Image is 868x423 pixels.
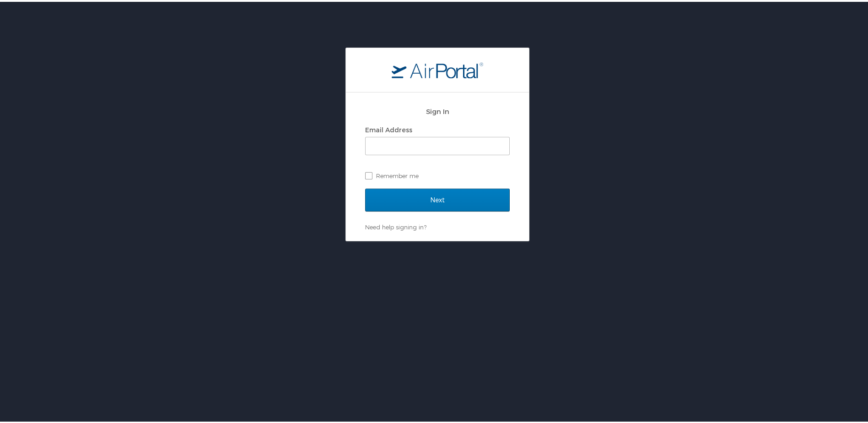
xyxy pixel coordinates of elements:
[392,60,483,76] img: logo
[365,187,510,210] input: Next
[365,222,426,229] a: Need help signing in?
[365,104,510,115] h2: Sign In
[365,167,510,181] label: Remember me
[365,124,412,132] label: Email Address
